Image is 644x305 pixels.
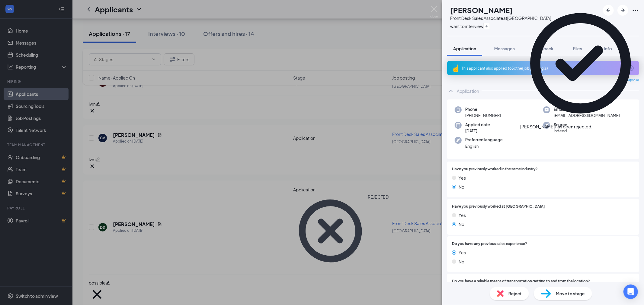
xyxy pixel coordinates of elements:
[494,46,515,51] span: Messages
[556,290,585,297] span: Move to stage
[462,66,623,71] div: This applicant also applied to 3 other job posting(s)
[450,15,551,21] div: Front Desk Sales Associate at [GEOGRAPHIC_DATA]
[623,285,638,299] div: Open Intercom Messenger
[452,241,527,247] span: Do you have any previous sales experience?
[465,128,490,134] span: [DATE]
[520,3,641,124] svg: CheckmarkCircle
[452,204,545,209] span: Have you previously worked at [GEOGRAPHIC_DATA]
[457,88,479,94] div: Application
[452,166,538,172] span: Have you previously worked in the same industry?
[465,137,503,143] span: Preferred language
[459,249,466,256] span: Yes
[520,124,592,130] div: [PERSON_NAME] has been rejected.
[459,212,466,219] span: Yes
[485,24,489,28] svg: Plus
[554,128,567,134] span: Indeed
[447,87,454,95] svg: ChevronUp
[452,278,590,284] span: Do you have a reliable means of transportation getting to and from the location?
[459,175,466,181] span: Yes
[465,112,501,118] span: [PHONE_NUMBER]
[508,290,522,297] span: Reject
[483,23,490,29] button: Plus
[465,122,490,128] span: Applied date
[459,221,464,228] span: No
[459,258,464,265] span: No
[450,24,483,29] span: want to interview
[453,46,476,51] span: Application
[459,184,464,190] span: No
[465,106,501,112] span: Phone
[465,143,503,149] span: English
[450,5,513,15] h1: [PERSON_NAME]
